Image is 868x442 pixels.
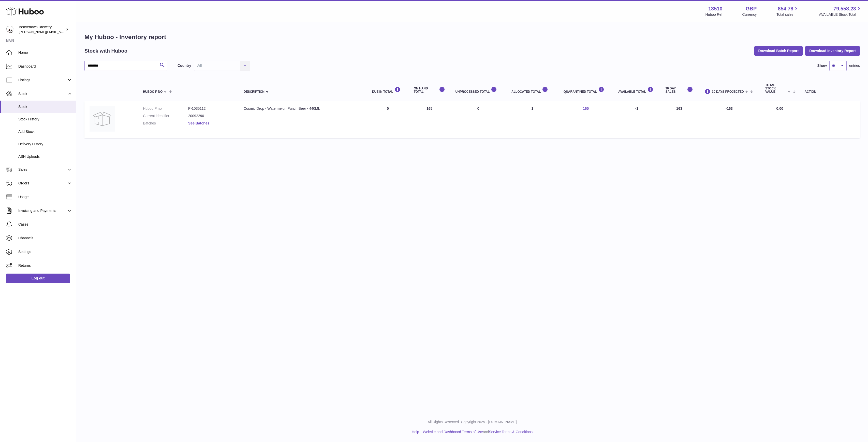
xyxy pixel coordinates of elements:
span: Stock [18,104,72,109]
div: Huboo Ref [705,12,723,17]
a: Website and Dashboard Terms of Use [423,430,483,434]
td: 163 [660,101,698,138]
span: Total stock value [765,84,786,94]
span: [PERSON_NAME][EMAIL_ADDRESS][PERSON_NAME][DOMAIN_NAME] [19,30,129,34]
td: 0 [450,101,506,138]
button: Download Inventory Report [805,46,860,55]
dd: 20092290 [188,114,233,118]
strong: GBP [746,5,757,12]
span: Settings [18,249,72,254]
span: 30 DAYS PROJECTED [712,90,744,93]
span: Sales [18,167,67,172]
span: Huboo P no [143,90,163,93]
li: and [421,430,533,434]
div: Beavertown Brewery [19,25,65,34]
span: Orders [18,181,67,186]
dd: P-1035112 [188,106,233,111]
span: Stock History [18,117,72,122]
span: Home [18,50,72,55]
a: 165 [583,106,589,110]
a: 854.78 Total sales [776,5,799,17]
span: Dashboard [18,64,72,69]
span: 0.00 [776,106,783,110]
td: 1 [506,101,558,138]
span: AVAILABLE Stock Total [819,12,862,17]
span: entries [849,63,860,68]
p: All Rights Reserved. Copyright 2025 - [DOMAIN_NAME] [80,420,864,424]
strong: 13510 [708,5,723,12]
span: Returns [18,263,72,268]
span: Usage [18,195,72,199]
td: 0 [367,101,409,138]
a: 79,558.23 AVAILABLE Stock Total [819,5,862,17]
dt: Batches [143,121,188,126]
a: Log out [6,274,70,283]
div: QUARANTINED Total [564,87,608,93]
img: Matthew.McCormack@beavertownbrewery.co.uk [6,26,14,33]
span: Add Stock [18,129,72,134]
span: 854.78 [778,5,793,12]
h1: My Huboo - Inventory report [84,33,860,41]
span: Cases [18,222,72,227]
span: Stock [18,91,67,96]
a: Help [412,430,419,434]
div: Cosmic Drop - Watermelon Punch Beer - 440ML [244,106,362,111]
td: -163 [698,101,760,138]
a: See Batches [188,121,209,125]
span: Listings [18,78,67,83]
td: 165 [409,101,450,138]
div: AVAILABLE Total [618,87,655,93]
dt: Huboo P no [143,106,188,111]
div: Currency [742,12,757,17]
span: Invoicing and Payments [18,208,67,213]
span: Delivery History [18,142,72,147]
h2: Stock with Huboo [84,48,127,54]
span: Description [244,90,264,93]
label: Show [817,63,827,68]
div: ON HAND Total [414,87,445,93]
td: -1 [613,101,660,138]
a: Service Terms & Conditions [489,430,533,434]
div: ALLOCATED Total [511,87,553,93]
button: Download Batch Report [754,46,803,55]
dt: Current identifier [143,114,188,118]
div: Action [804,90,855,93]
img: product image [90,106,115,132]
span: Total sales [776,12,799,17]
div: 30 DAY SALES [665,87,693,93]
span: ASN Uploads [18,154,72,159]
span: 79,558.23 [833,5,856,12]
div: DUE IN TOTAL [372,87,404,93]
label: Country [178,63,191,68]
span: Channels [18,236,72,241]
div: UNPROCESSED Total [455,87,501,93]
